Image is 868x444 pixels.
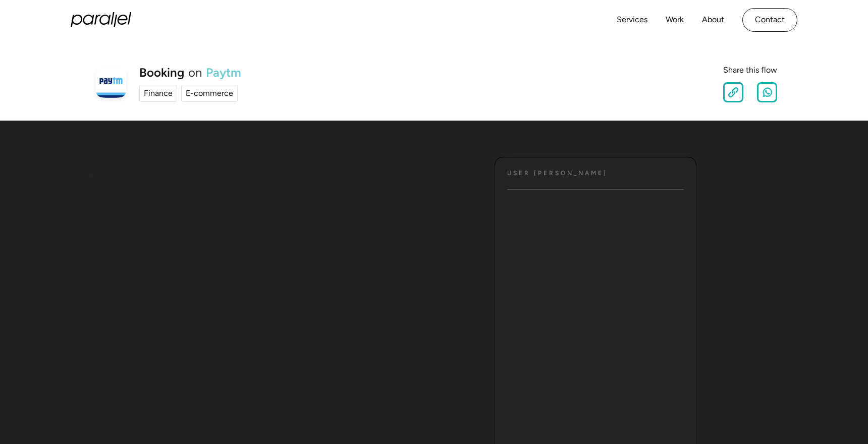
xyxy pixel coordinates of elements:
[139,67,184,79] h1: Booking
[617,13,647,27] a: Services
[742,8,797,32] a: Contact
[666,13,684,27] a: Work
[181,85,238,102] a: E-commerce
[507,170,608,177] h4: User [PERSON_NAME]
[723,64,777,76] div: Share this flow
[144,87,173,99] div: Finance
[702,13,724,27] a: About
[206,67,241,79] a: Paytm
[188,67,202,79] div: on
[139,85,177,102] a: Finance
[71,12,131,27] a: home
[186,87,233,99] div: E-commerce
